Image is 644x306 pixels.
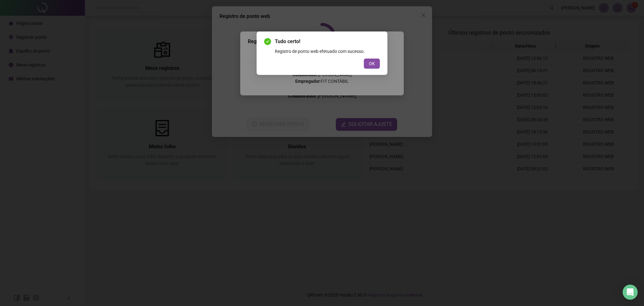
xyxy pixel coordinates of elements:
span: Tudo certo! [275,38,380,45]
span: OK [369,60,375,67]
div: Open Intercom Messenger [623,285,638,300]
button: OK [364,59,380,69]
div: Registro de ponto web efetuado com sucesso. [275,48,380,55]
span: check-circle [264,38,271,45]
